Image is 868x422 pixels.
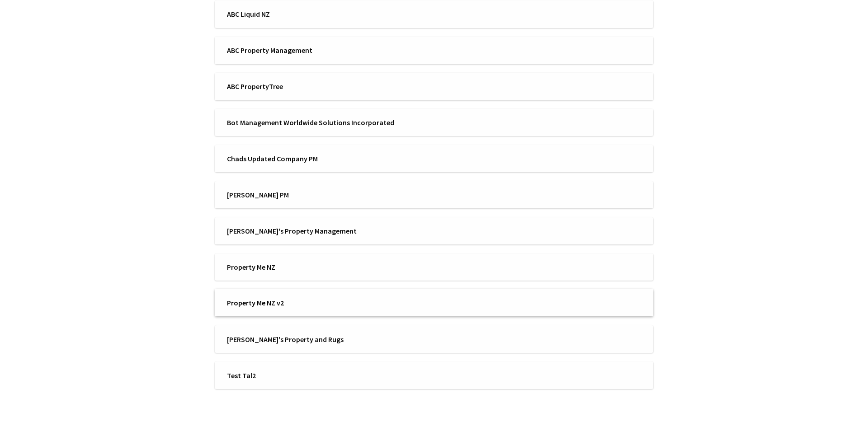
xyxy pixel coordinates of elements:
span: ABC Liquid NZ [227,9,428,19]
span: Bot Management Worldwide Solutions Incorporated [227,117,428,127]
a: Bot Management Worldwide Solutions Incorporated [215,109,653,136]
a: Test Tal2 [215,361,653,389]
span: [PERSON_NAME]'s Property Management [227,226,428,236]
span: Property Me NZ v2 [227,298,428,308]
a: [PERSON_NAME]'s Property Management [215,217,653,245]
span: Property Me NZ [227,262,428,272]
a: Chads Updated Company PM [215,145,653,173]
a: Property Me NZ v2 [215,289,653,317]
span: [PERSON_NAME]'s Property and Rugs [227,334,428,344]
a: [PERSON_NAME] PM [215,181,653,209]
span: [PERSON_NAME] PM [227,190,428,200]
a: [PERSON_NAME]'s Property and Rugs [215,325,653,353]
a: Property Me NZ [215,253,653,281]
span: Test Tal2 [227,370,428,380]
a: ABC PropertyTree [215,73,653,100]
span: ABC Property Management [227,45,428,55]
a: ABC Liquid NZ [215,0,653,28]
span: ABC PropertyTree [227,81,428,91]
a: ABC Property Management [215,37,653,64]
span: Chads Updated Company PM [227,154,428,164]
